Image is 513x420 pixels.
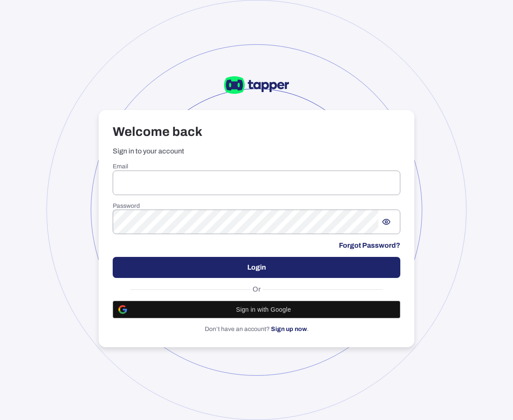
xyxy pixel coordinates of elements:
p: Don’t have an account? . [113,325,400,333]
span: Sign in with Google [132,306,395,313]
a: Sign up now [271,326,307,332]
button: Sign in with Google [113,301,400,318]
p: Sign in to your account [113,147,400,156]
button: Login [113,257,400,278]
span: Or [250,285,263,294]
button: Show password [378,214,394,230]
h6: Email [113,163,400,171]
h6: Password [113,202,400,210]
h3: Welcome back [113,124,400,140]
a: Forgot Password? [339,241,400,250]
